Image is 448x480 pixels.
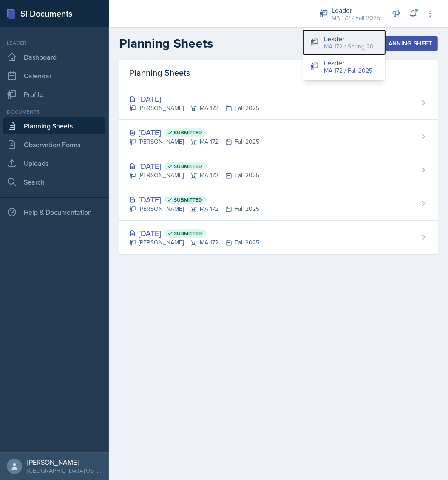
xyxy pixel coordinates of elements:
a: Uploads [3,155,105,172]
div: [DATE] [129,127,259,138]
button: Leader MA 172 / Fall 2025 [303,54,385,79]
a: [DATE] Submitted [PERSON_NAME]MA 172Fall 2025 [119,153,438,187]
div: [PERSON_NAME] MA 172 Fall 2025 [129,104,259,113]
div: [PERSON_NAME] MA 172 Fall 2025 [129,238,259,247]
div: Planning Sheets [119,60,438,86]
span: Submitted [174,230,202,237]
div: Leader [3,39,105,47]
div: [DATE] [129,160,259,172]
a: Profile [3,86,105,103]
div: [DATE] [129,227,259,239]
div: [PERSON_NAME] MA 172 Fall 2025 [129,171,259,180]
div: New Planning Sheet [359,40,432,47]
a: Search [3,173,105,190]
div: [GEOGRAPHIC_DATA][US_STATE] in [GEOGRAPHIC_DATA] [27,466,102,475]
div: Leader [332,5,380,15]
div: [PERSON_NAME] MA 172 Fall 2025 [129,137,259,146]
a: Planning Sheets [3,117,105,134]
div: MA 172 / Spring 2025 [324,42,378,51]
div: MA 172 / Fall 2025 [332,14,380,23]
div: Help & Documentation [3,204,105,221]
a: [DATE] Submitted [PERSON_NAME]MA 172Fall 2025 [119,221,438,254]
div: MA 172 / Fall 2025 [324,66,372,75]
span: Submitted [174,163,202,170]
div: [DATE] [129,194,259,205]
button: New Planning Sheet [354,36,438,51]
h2: Planning Sheets [119,36,213,51]
div: [DATE] [129,93,259,105]
button: Leader MA 172 / Spring 2025 [303,30,385,54]
div: Leader [324,34,378,44]
div: Leader [324,58,372,68]
a: [DATE] Submitted [PERSON_NAME]MA 172Fall 2025 [119,187,438,221]
a: [DATE] [PERSON_NAME]MA 172Fall 2025 [119,86,438,120]
a: [DATE] Submitted [PERSON_NAME]MA 172Fall 2025 [119,120,438,153]
a: Observation Forms [3,136,105,153]
div: [PERSON_NAME] MA 172 Fall 2025 [129,204,259,213]
div: Documents [3,108,105,116]
a: Calendar [3,67,105,84]
div: [PERSON_NAME] [27,458,102,466]
span: Submitted [174,129,202,136]
a: Dashboard [3,48,105,65]
span: Submitted [174,196,202,203]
